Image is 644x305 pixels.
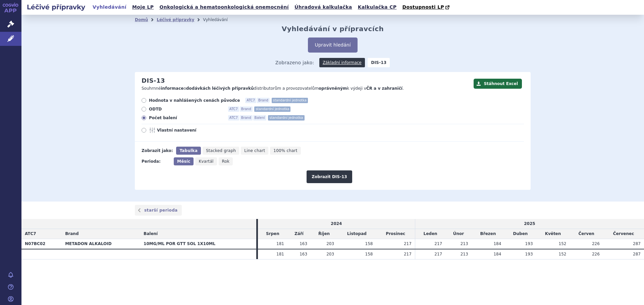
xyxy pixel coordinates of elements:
[366,86,402,91] strong: ČR a v zahraničí
[244,148,265,153] span: Line chart
[493,241,501,246] span: 184
[142,147,173,155] div: Zobrazit jako:
[275,58,314,67] span: Zobrazeno jako:
[525,252,533,256] span: 193
[282,25,384,33] h2: Vyhledávání v přípravcích
[434,252,442,256] span: 217
[461,252,468,256] span: 213
[65,231,78,236] span: Brand
[25,231,36,236] span: ATC7
[308,37,357,53] button: Upravit hledání
[365,241,373,246] span: 158
[130,3,156,12] a: Moje LP
[326,241,334,246] span: 203
[21,2,91,12] h2: Léčivé přípravky
[157,3,291,12] a: Onkologická a hematoonkologická onemocnění
[319,58,365,67] a: Základní informace
[603,229,644,239] td: Červenec
[292,3,354,12] a: Úhradová kalkulačka
[157,128,231,133] span: Vlastní nastavení
[559,241,567,246] span: 152
[149,115,223,121] span: Počet balení
[142,77,165,84] h2: DIS-13
[254,106,290,112] span: standardní jednotka
[179,148,197,153] span: Tabulka
[570,229,603,239] td: Červen
[536,229,570,239] td: Květen
[257,98,270,103] span: Brand
[445,229,471,239] td: Únor
[415,229,445,239] td: Leden
[368,58,390,67] strong: DIS-13
[461,241,468,246] span: 213
[300,241,307,246] span: 163
[149,106,223,112] span: ODTD
[245,98,256,103] span: ATC7
[157,17,194,22] a: Léčivé přípravky
[592,241,600,246] span: 226
[337,229,376,239] td: Listopad
[525,241,533,246] span: 193
[633,252,641,256] span: 287
[311,229,337,239] td: Říjen
[177,159,190,164] span: Měsíc
[240,115,253,121] span: Brand
[253,115,266,121] span: Balení
[142,157,170,165] div: Perioda:
[402,4,444,10] span: Dostupnosti LP
[400,3,453,12] a: Dostupnosti LP
[434,241,442,246] span: 217
[493,252,501,256] span: 184
[287,229,311,239] td: Září
[206,148,236,153] span: Stacked graph
[268,115,304,121] span: standardní jednotka
[356,3,399,12] a: Kalkulačka CP
[186,86,254,91] strong: dodávkách léčivých přípravků
[161,86,184,91] strong: informace
[91,3,128,12] a: Vyhledávání
[228,115,239,121] span: ATC7
[472,229,505,239] td: Březen
[404,252,412,256] span: 217
[140,239,256,249] th: 10MG/ML POR GTT SOL 1X10ML
[474,79,522,89] button: Stáhnout Excel
[376,229,415,239] td: Prosinec
[273,148,297,153] span: 100% chart
[135,17,148,22] a: Domů
[62,239,140,249] th: METADON ALKALOID
[272,98,308,103] span: standardní jednotka
[365,252,373,256] span: 158
[404,241,412,246] span: 217
[222,159,230,164] span: Rok
[276,252,284,256] span: 181
[144,231,158,236] span: Balení
[258,229,287,239] td: Srpen
[142,86,470,91] p: Souhrnné o distributorům a provozovatelům k výdeji v .
[415,219,644,229] td: 2025
[633,241,641,246] span: 287
[504,229,536,239] td: Duben
[149,98,240,103] span: Hodnota v nahlášených cenách původce
[258,219,415,229] td: 2024
[21,239,62,249] th: N07BC02
[319,86,347,91] strong: oprávněným
[559,252,567,256] span: 152
[326,252,334,256] span: 203
[203,15,236,25] li: Vyhledávání
[199,159,213,164] span: Kvartál
[135,205,182,216] a: starší perioda
[307,170,352,183] button: Zobrazit DIS-13
[592,252,600,256] span: 226
[240,106,253,112] span: Brand
[276,241,284,246] span: 181
[228,106,239,112] span: ATC7
[300,252,307,256] span: 163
